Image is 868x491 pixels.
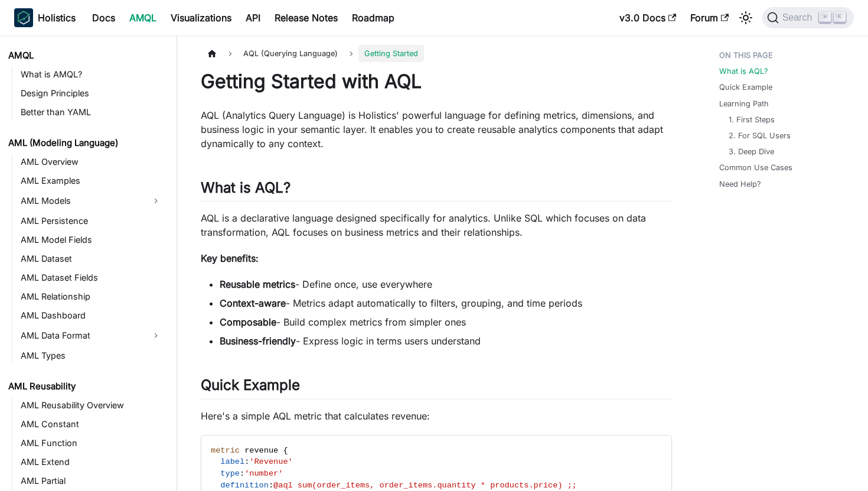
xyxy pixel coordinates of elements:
a: AML Dataset [17,251,167,267]
strong: Key benefits: [201,252,259,264]
p: Here's a simple AQL metric that calculates revenue: [201,409,672,423]
span: : [244,457,249,466]
strong: Business-friendly [220,335,296,347]
a: AML Types [17,347,167,364]
a: 2. For SQL Users [729,130,791,141]
a: AMQL [122,8,164,27]
img: Holistics [14,8,33,27]
span: AQL (Querying Language) [237,45,344,62]
a: AML Dataset Fields [17,269,167,286]
li: - Define once, use everywhere [220,277,672,291]
a: AMQL [5,47,167,64]
button: Expand sidebar category 'AML Data Format' [145,326,167,345]
a: AML Examples [17,173,167,189]
a: 3. Deep Dive [729,146,774,157]
a: What is AQL? [719,66,768,77]
a: AML Reusability Overview [17,397,167,414]
p: AQL (Analytics Query Language) is Holistics' powerful language for defining metrics, dimensions, ... [201,108,672,151]
a: 1. First Steps [729,114,775,125]
span: label [220,457,244,466]
a: Learning Path [719,98,769,109]
p: AQL is a declarative language designed specifically for analytics. Unlike SQL which focuses on da... [201,211,672,239]
nav: Breadcrumbs [201,45,672,62]
span: metric [211,446,240,455]
span: Search [779,12,820,23]
span: 'Revenue' [249,457,292,466]
a: Release Notes [267,8,345,27]
span: Getting Started [358,45,424,62]
span: @aql sum(order_items, order_items.quantity * products.price) ;; [273,481,577,490]
a: Common Use Cases [719,162,792,173]
a: AML Constant [17,416,167,433]
span: type [220,469,240,478]
span: { [283,446,288,455]
a: AML Models [17,191,145,210]
a: AML Data Format [17,326,145,345]
span: : [240,469,244,478]
span: 'number' [244,469,283,478]
a: Roadmap [345,8,402,27]
strong: Context-aware [220,297,286,309]
a: AML Function [17,435,167,451]
a: Better than YAML [17,104,167,121]
span: revenue [244,446,278,455]
a: Docs [85,8,122,27]
a: API [239,8,267,27]
a: Home page [201,45,223,62]
a: AML Overview [17,154,167,170]
a: AML Extend [17,454,167,470]
a: AML Dashboard [17,307,167,324]
a: AML Reusability [5,378,167,395]
kbd: ⌘ [819,12,831,22]
a: AML Model Fields [17,232,167,248]
li: - Express logic in terms users understand [220,334,672,348]
a: AML Partial [17,473,167,489]
b: Holistics [38,11,76,25]
strong: Composable [220,316,276,328]
h2: What is AQL? [201,179,672,201]
h1: Getting Started with AQL [201,70,672,93]
a: Forum [683,8,736,27]
a: Quick Example [719,82,772,93]
a: What is AMQL? [17,66,167,83]
a: Need Help? [719,178,761,190]
button: Search (Command+K) [762,7,854,28]
a: AML Relationship [17,288,167,305]
h2: Quick Example [201,376,672,399]
a: v3.0 Docs [612,8,683,27]
a: AML (Modeling Language) [5,135,167,151]
a: Design Principles [17,85,167,102]
li: - Metrics adapt automatically to filters, grouping, and time periods [220,296,672,310]
li: - Build complex metrics from simpler ones [220,315,672,329]
a: Visualizations [164,8,239,27]
strong: Reusable metrics [220,278,295,290]
button: Expand sidebar category 'AML Models' [145,191,167,210]
span: definition [220,481,269,490]
kbd: K [834,12,846,22]
a: HolisticsHolistics [14,8,76,27]
a: AML Persistence [17,213,167,229]
button: Switch between dark and light mode (currently light mode) [736,8,755,27]
span: : [269,481,273,490]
